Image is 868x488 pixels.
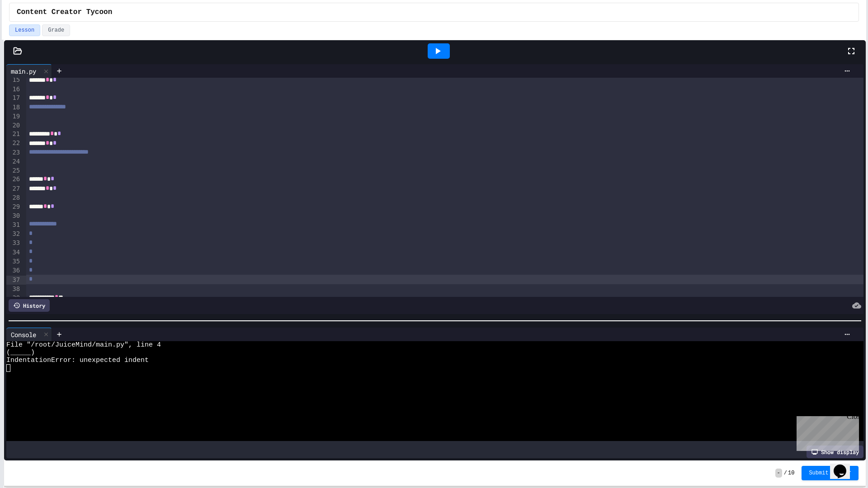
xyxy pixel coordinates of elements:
[6,157,21,166] div: 24
[6,211,21,221] div: 30
[830,452,859,479] iframe: chat widget
[6,64,52,78] div: main.py
[6,248,21,257] div: 34
[6,221,21,230] div: 31
[6,112,21,121] div: 19
[6,349,35,357] span: (_____)
[6,175,21,184] div: 26
[793,413,859,451] iframe: chat widget
[6,139,21,148] div: 22
[6,121,21,130] div: 20
[775,469,782,478] span: -
[807,446,863,458] div: Show display
[6,184,21,193] div: 27
[6,193,21,202] div: 28
[6,202,21,211] div: 29
[6,66,41,76] div: main.py
[6,148,21,157] div: 23
[42,24,70,36] button: Grade
[6,166,21,175] div: 25
[6,266,21,275] div: 36
[17,7,112,18] span: Content Creator Tycoon
[4,4,62,57] div: Chat with us now!Close
[6,230,21,239] div: 32
[6,103,21,112] div: 18
[6,239,21,248] div: 33
[6,130,21,139] div: 21
[6,294,21,303] div: 39
[6,85,21,94] div: 16
[6,328,52,341] div: Console
[21,294,26,301] span: Fold line
[788,469,794,477] span: 10
[6,285,21,294] div: 38
[9,299,50,312] div: History
[6,357,149,364] span: IndentationError: unexpected indent
[9,24,40,36] button: Lesson
[6,341,161,349] span: File "/root/JuiceMind/main.py", line 4
[6,257,21,266] div: 35
[784,469,787,477] span: /
[6,276,21,285] div: 37
[802,466,859,480] button: Submit Answer
[809,469,851,477] span: Submit Answer
[6,94,21,103] div: 17
[6,330,41,339] div: Console
[6,75,21,84] div: 15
